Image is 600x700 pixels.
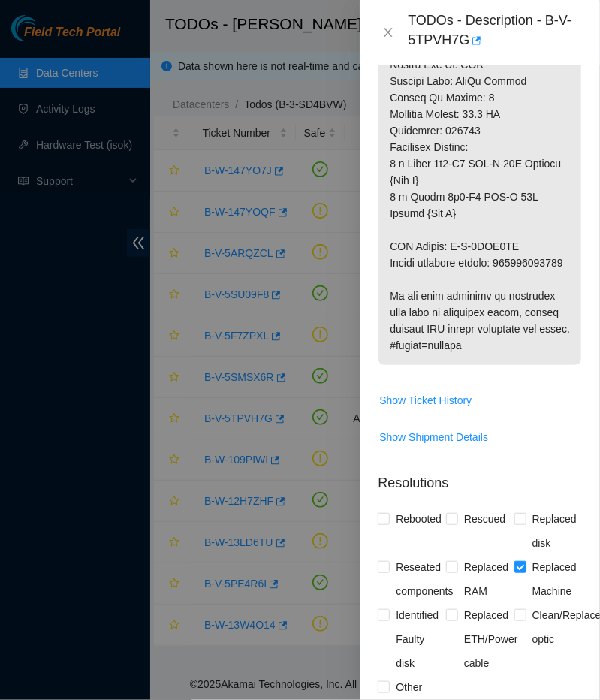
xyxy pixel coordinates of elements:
span: Replaced disk [526,507,583,555]
span: Other [390,675,428,699]
span: Replaced ETH/Power cable [458,603,524,675]
span: close [382,26,394,38]
button: Show Ticket History [378,388,472,412]
span: Identified Faulty disk [390,603,446,675]
span: Rebooted [390,507,448,531]
div: TODOs - Description - B-V-5TPVH7G [408,12,582,53]
button: Close [378,26,399,40]
span: Replaced Machine [526,555,583,603]
span: Show Ticket History [379,392,472,409]
span: Rescued [458,507,511,531]
span: Show Shipment Details [379,429,488,445]
button: Show Shipment Details [378,425,489,449]
span: Replaced RAM [458,555,514,603]
p: Resolutions [378,461,582,493]
span: Reseated components [390,555,459,603]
